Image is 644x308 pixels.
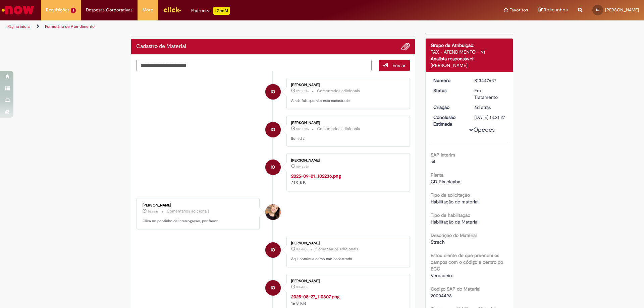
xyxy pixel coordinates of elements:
[148,209,158,213] time: 27/08/2025 15:12:20
[431,159,435,165] span: s4
[428,77,470,84] dt: Número
[317,88,360,94] small: Comentários adicionais
[71,8,76,13] span: 1
[265,160,281,175] div: Isa Cristina De Oliveira
[271,242,275,258] span: IO
[296,165,309,169] span: 18m atrás
[431,172,443,178] b: Planta
[317,126,360,132] small: Comentários adicionais
[148,209,158,213] span: 5d atrás
[296,89,309,93] span: 17m atrás
[544,7,568,13] span: Rascunhos
[296,127,309,131] time: 01/09/2025 10:23:19
[428,104,470,111] dt: Criação
[428,114,470,127] dt: Conclusão Estimada
[431,55,508,62] div: Analista responsável:
[474,114,505,121] div: [DATE] 13:31:27
[143,7,153,13] span: More
[431,152,455,158] b: SAP Interim
[392,62,406,68] span: Enviar
[431,293,452,299] span: 20004498
[45,24,95,29] a: Formulário de Atendimento
[265,280,281,296] div: Isa Cristina De Oliveira
[474,77,505,84] div: R13447637
[291,136,403,141] p: Bom dia
[431,272,453,279] span: Verdadeiro
[296,89,309,93] time: 01/09/2025 10:23:38
[296,247,307,251] time: 27/08/2025 11:03:42
[296,285,307,289] time: 27/08/2025 11:03:25
[296,285,307,289] span: 5d atrás
[431,42,508,49] div: Grupo de Atribuição:
[271,159,275,175] span: IO
[271,122,275,138] span: IO
[265,242,281,258] div: Isa Cristina De Oliveira
[431,239,445,245] span: Strech
[271,84,275,100] span: IO
[428,87,470,94] dt: Status
[538,7,568,13] a: Rascunhos
[167,208,210,214] small: Comentários adicionais
[7,24,31,29] a: Página inicial
[46,7,69,13] span: Requisições
[431,192,470,198] b: Tipo de solicitação
[291,173,341,179] a: 2025-09-01_102236.png
[143,219,254,224] p: Clica no pontinho de interrogação, por favor
[265,84,281,100] div: Isa Cristina De Oliveira
[474,104,505,111] div: 26/08/2025 11:00:27
[509,7,528,13] span: Favoritos
[296,127,309,131] span: 18m atrás
[431,179,460,185] span: CD Piracicaba
[431,232,477,238] b: Descrição do Material
[431,62,508,69] div: [PERSON_NAME]
[271,280,275,296] span: IO
[379,60,410,71] button: Enviar
[401,42,410,51] button: Adicionar anexos
[291,293,403,307] div: 16.9 KB
[431,286,480,292] b: Codigo SAP do Material
[291,294,339,300] a: 2025-08-27_110307.png
[291,279,403,283] div: [PERSON_NAME]
[291,173,403,186] div: 21.9 KB
[431,219,478,225] span: Habilitação de Material
[291,98,403,104] p: Ainda fala que não esta cadastrado
[163,5,181,15] img: click_logo_yellow_360x200.png
[291,83,403,87] div: [PERSON_NAME]
[474,87,505,101] div: Em Tratamento
[291,256,403,262] p: Aqui continua como não cadastrado
[265,122,281,137] div: Isa Cristina De Oliveira
[315,246,358,252] small: Comentários adicionais
[431,252,503,272] b: Estou ciente de que preenchi os campos com o código e centro do ECC
[474,104,491,110] time: 26/08/2025 11:00:27
[291,159,403,163] div: [PERSON_NAME]
[431,212,470,218] b: Tipo de habilitação
[265,204,281,220] div: Sabrina De Vasconcelos
[143,203,254,207] div: [PERSON_NAME]
[291,121,403,125] div: [PERSON_NAME]
[1,3,35,17] img: ServiceNow
[296,165,309,169] time: 01/09/2025 10:23:00
[136,60,372,71] textarea: Digite sua mensagem aqui...
[291,241,403,245] div: [PERSON_NAME]
[431,199,478,205] span: Habilitação de material
[213,7,230,15] p: +GenAi
[474,104,491,110] span: 6d atrás
[296,247,307,251] span: 5d atrás
[605,7,639,13] span: [PERSON_NAME]
[191,7,230,15] div: Padroniza
[86,7,132,13] span: Despesas Corporativas
[431,49,508,55] div: TAX - ATENDIMENTO - N1
[5,20,424,33] ul: Trilhas de página
[596,8,599,12] span: IO
[136,44,186,50] h2: Cadastro de Material Histórico de tíquete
